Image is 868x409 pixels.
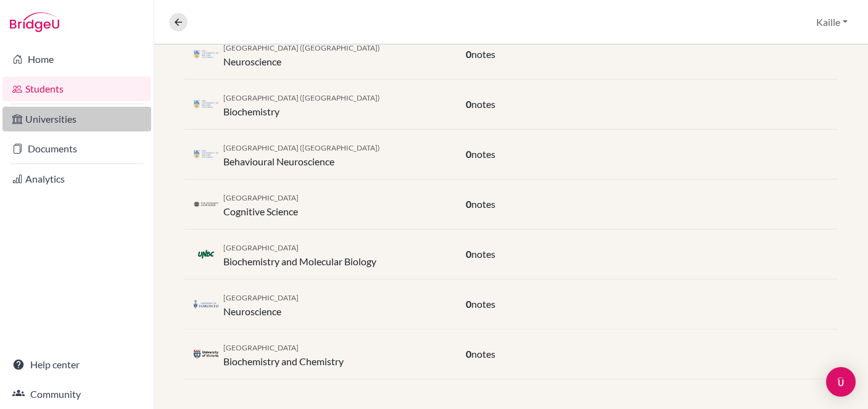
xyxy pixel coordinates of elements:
span: 0 [466,248,471,260]
span: [GEOGRAPHIC_DATA] [223,243,299,252]
div: Neuroscience [223,289,299,319]
span: 0 [466,198,471,210]
span: [GEOGRAPHIC_DATA] [223,193,299,202]
div: Open Intercom Messenger [826,367,856,397]
span: [GEOGRAPHIC_DATA] [223,293,299,302]
img: gb_e56_d3pj2c4f.png [194,200,218,209]
a: Home [2,47,151,72]
span: notes [471,98,495,110]
span: 0 [466,48,471,60]
a: Students [2,76,151,101]
img: ca_unbc_fcj2w7ws.png [194,250,218,259]
img: ca_ubc_2qsoq9s0.png [194,150,218,159]
div: Biochemistry [223,89,380,119]
span: [GEOGRAPHIC_DATA] ([GEOGRAPHIC_DATA]) [223,43,380,52]
img: ca_ubc_2qsoq9s0.png [194,100,218,109]
span: 0 [466,298,471,310]
a: Documents [2,136,151,161]
img: ca_tor_9z1g8r0r.png [194,300,218,309]
span: notes [471,348,495,360]
div: Neuroscience [223,39,380,69]
img: ca_uvi_yeo970tk.png [194,350,218,359]
div: Cognitive Science [223,189,299,219]
a: Help center [2,352,151,377]
span: notes [471,298,495,310]
img: ca_ubc_2qsoq9s0.png [194,50,218,59]
span: notes [471,148,495,160]
div: Biochemistry and Molecular Biology [223,239,376,269]
span: notes [471,198,495,210]
button: Kaille [811,10,853,34]
span: [GEOGRAPHIC_DATA] [223,343,299,352]
img: Bridge-U [10,12,59,32]
a: Community [2,382,151,407]
span: 0 [466,348,471,360]
a: Analytics [2,167,151,191]
div: Biochemistry and Chemistry [223,339,344,369]
span: 0 [466,148,471,160]
span: 0 [466,98,471,110]
div: Behavioural Neuroscience [223,139,380,169]
span: [GEOGRAPHIC_DATA] ([GEOGRAPHIC_DATA]) [223,93,380,102]
span: notes [471,48,495,60]
span: notes [471,248,495,260]
span: [GEOGRAPHIC_DATA] ([GEOGRAPHIC_DATA]) [223,143,380,152]
a: Universities [2,107,151,131]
